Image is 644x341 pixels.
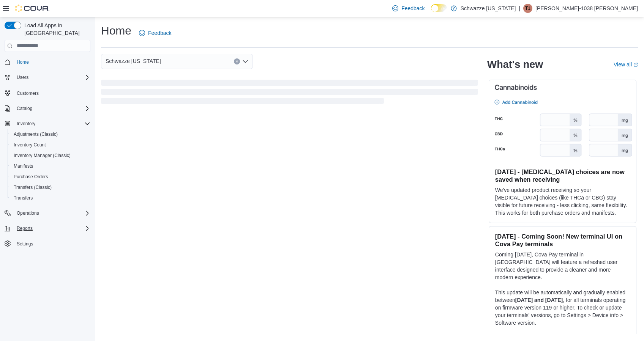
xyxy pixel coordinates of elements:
button: Reports [14,224,36,233]
span: Transfers [11,193,90,203]
span: Manifests [11,162,90,171]
span: Inventory Manager (Classic) [11,151,90,160]
a: View allExternal link [614,61,638,68]
button: Purchase Orders [8,171,93,182]
span: Inventory [17,121,35,127]
p: | [519,4,520,13]
span: Schwazze [US_STATE] [106,57,161,66]
span: Users [17,74,28,80]
p: Coming [DATE], Cova Pay terminal in [GEOGRAPHIC_DATA] will feature a refreshed user interface des... [495,251,630,281]
strong: [DATE] and [DATE] [515,297,563,303]
button: Home [2,57,93,68]
button: Users [14,73,32,82]
p: Schwazze [US_STATE] [461,4,516,13]
a: Transfers (Classic) [11,183,55,192]
a: Inventory Count [11,140,49,149]
button: Operations [2,208,93,218]
p: [PERSON_NAME]-1038 [PERSON_NAME] [535,4,638,13]
span: Inventory Count [11,140,90,149]
span: Load All Apps in [GEOGRAPHIC_DATA] [21,22,90,37]
span: Catalog [14,104,90,113]
a: Feedback [136,25,174,41]
span: Inventory [14,119,90,128]
button: Open list of options [242,58,248,64]
button: Catalog [2,103,93,114]
h3: [DATE] - Coming Soon! New terminal UI on Cova Pay terminals [495,233,630,248]
span: Inventory Count [14,142,46,148]
input: Dark Mode [431,4,447,12]
button: Adjustments (Classic) [8,129,93,140]
div: Thomas-1038 Aragon [523,4,532,13]
svg: External link [633,63,638,67]
span: Settings [17,241,33,247]
button: Settings [2,238,93,249]
button: Inventory [14,119,38,128]
h2: What's new [487,58,543,71]
nav: Complex example [5,53,90,269]
a: Customers [14,89,42,98]
button: Reports [2,223,93,234]
button: Inventory Count [8,140,93,150]
button: Manifests [8,161,93,171]
p: This update will be automatically and gradually enabled between , for all terminals operating on ... [495,289,630,327]
a: Adjustments (Classic) [11,130,61,139]
button: Inventory [2,118,93,129]
span: Operations [17,210,39,216]
span: Purchase Orders [11,172,90,181]
span: Users [14,73,90,82]
h3: [DATE] - [MEDICAL_DATA] choices are now saved when receiving [495,168,630,183]
h1: Home [101,23,131,38]
p: We've updated product receiving so your [MEDICAL_DATA] choices (like THCa or CBG) stay visible fo... [495,186,630,217]
a: Inventory Manager (Classic) [11,151,74,160]
button: Transfers (Classic) [8,182,93,193]
img: Cova [15,5,49,12]
span: Operations [14,209,90,218]
button: Clear input [234,58,240,64]
a: Manifests [11,162,36,171]
span: Loading [101,81,478,105]
a: Purchase Orders [11,172,51,181]
span: Reports [14,224,90,233]
span: Settings [14,239,90,248]
span: Adjustments (Classic) [14,131,58,137]
span: Catalog [17,105,32,112]
span: Customers [14,88,90,97]
span: Reports [17,225,33,231]
span: Dark Mode [431,12,431,13]
span: Transfers [14,195,33,201]
button: Operations [14,209,42,218]
span: Transfers (Classic) [14,184,52,190]
button: Catalog [14,104,35,113]
a: Feedback [389,1,428,16]
a: Transfers [11,193,36,203]
button: Customers [2,87,93,98]
span: T1 [525,4,530,13]
span: Purchase Orders [14,174,48,180]
a: Settings [14,239,36,248]
a: Home [14,58,32,67]
button: Users [2,72,93,83]
span: Feedback [148,29,171,37]
span: Adjustments (Classic) [11,130,90,139]
button: Transfers [8,193,93,203]
span: Manifests [14,163,33,169]
span: Customers [17,90,39,96]
span: Home [14,57,90,67]
button: Inventory Manager (Classic) [8,150,93,161]
span: Home [17,59,29,65]
span: Transfers (Classic) [11,183,90,192]
span: Feedback [401,5,425,12]
span: Inventory Manager (Classic) [14,152,71,159]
